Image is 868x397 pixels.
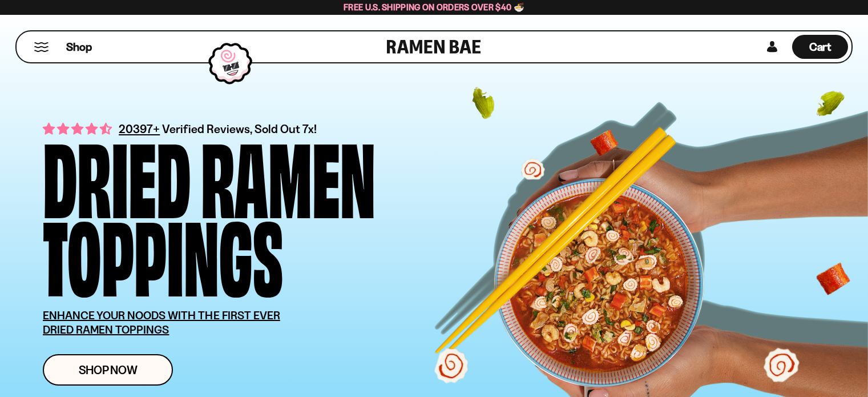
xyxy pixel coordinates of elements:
a: Shop Now [43,354,173,386]
div: Ramen [201,135,376,213]
div: Dried [43,135,191,213]
span: Shop Now [79,364,138,376]
a: Shop [66,35,92,59]
span: Cart [809,40,831,54]
button: Mobile Menu Trigger [34,42,49,52]
span: Shop [66,39,92,55]
div: Cart [792,31,848,62]
span: Free U.S. Shipping on Orders over $40 🍜 [344,2,524,13]
div: Toppings [43,213,283,291]
u: ENHANCE YOUR NOODS WITH THE FIRST EVER DRIED RAMEN TOPPINGS [43,308,280,336]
